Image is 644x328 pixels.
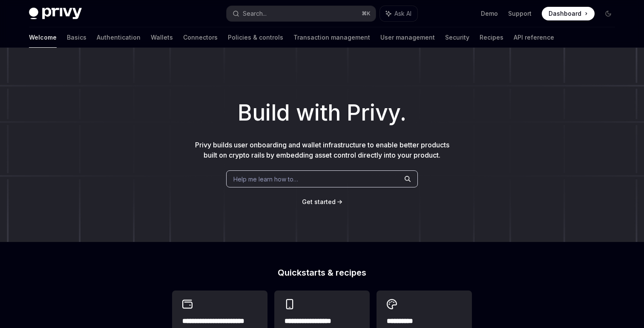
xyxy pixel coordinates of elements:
a: Support [508,9,532,18]
span: Get started [302,198,336,205]
span: ⌘ K [362,10,371,17]
h1: Build with Privy. [14,96,630,129]
a: Transaction management [293,27,370,48]
div: Search... [243,9,267,19]
a: Get started [302,198,336,206]
button: Search...⌘K [227,6,376,21]
span: Ask AI [394,9,411,18]
a: Authentication [97,27,141,48]
a: Wallets [151,27,173,48]
button: Toggle dark mode [601,7,615,20]
a: Welcome [29,27,57,48]
a: Recipes [480,27,503,48]
button: Ask AI [380,6,417,21]
a: API reference [514,27,554,48]
a: Basics [67,27,86,48]
a: User management [380,27,435,48]
img: dark logo [29,8,82,20]
a: Dashboard [542,7,595,20]
span: Help me learn how to… [233,175,298,184]
a: Policies & controls [228,27,283,48]
h2: Quickstarts & recipes [172,268,472,277]
span: Dashboard [549,9,581,18]
a: Demo [481,9,498,18]
a: Security [445,27,469,48]
span: Privy builds user onboarding and wallet infrastructure to enable better products built on crypto ... [195,141,449,159]
a: Connectors [183,27,218,48]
